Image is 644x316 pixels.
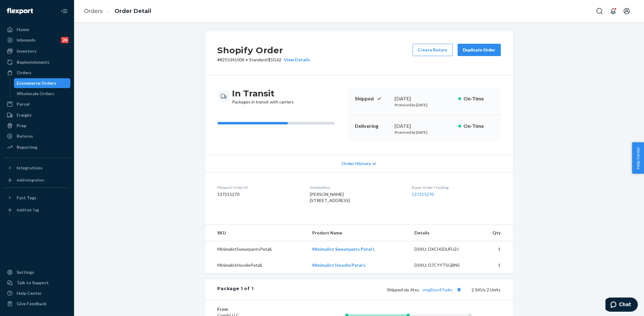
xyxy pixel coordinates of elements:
dt: Destination [310,185,402,190]
span: Order History [342,160,371,167]
div: Ecommerce Orders [17,80,56,86]
div: Parcel [17,101,30,107]
div: Packages in transit with carriers [232,88,294,105]
a: Inventory [4,46,70,56]
div: Give Feedback [17,301,47,307]
th: Qty [477,225,513,241]
a: Orders [84,8,103,14]
div: Reporting [17,144,37,150]
button: Open account menu [621,5,633,17]
div: Freight [17,112,32,118]
span: • [246,57,248,62]
div: Replenishments [17,59,49,65]
ol: breadcrumbs [79,2,156,20]
td: 1 [477,257,513,273]
p: Promised by [DATE] [395,130,453,135]
a: Orders [4,68,70,78]
div: DSKU: D7CYYTSGBN5 [414,262,472,268]
a: Prep [4,121,70,131]
div: Home [17,26,29,33]
div: Package 1 of 1 [218,286,254,294]
a: Home [4,25,70,34]
div: Add Integration [17,177,44,183]
iframe: Opens a widget where you can chat to one of our agents [605,298,638,313]
a: Settings [4,267,70,277]
div: [DATE] [395,95,453,102]
td: MinimalistSweatpantsPetalL [205,241,307,257]
th: Product Name [307,225,409,241]
a: Inbounds24 [4,35,70,45]
button: Open notifications [607,5,619,17]
button: Integrations [4,163,70,173]
div: Talk to Support [17,280,49,286]
a: Order Detail [114,8,151,14]
div: Returns [17,133,33,139]
a: Add Fast Tag [4,205,70,215]
dt: From [218,306,291,312]
button: Copy tracking number [455,286,463,294]
a: Add Integration [4,175,70,185]
div: 2 SKUs 2 Units [253,286,501,294]
a: Replenishments [4,57,70,67]
dt: Buyer Order Tracking [412,185,501,190]
p: Delivering [355,123,390,130]
div: Duplicate Order [463,47,496,53]
div: Wholesale Orders [17,91,55,97]
div: Integrations [17,165,43,171]
p: # #255341004 / $10.62 [218,57,310,63]
div: Orders [17,70,31,76]
p: On-Time [463,95,493,102]
dd: 137215270 [218,191,300,197]
a: Minimalist Hoodie Petal L [312,262,366,268]
a: Reporting [4,142,70,152]
th: SKU [205,225,307,241]
td: 1 [477,241,513,257]
button: Talk to Support [4,278,70,288]
div: DSKU: DXCH5DUFU2J [414,246,472,252]
div: Prep [17,123,26,129]
p: On-Time [463,123,493,130]
div: Fast Tags [17,195,36,201]
a: Ecommerce Orders [14,78,71,88]
h2: Shopify Order [218,44,310,57]
a: Minimalist Sweatpants Petal L [312,246,375,252]
button: Duplicate Order [458,44,501,56]
button: View Details [282,57,310,63]
div: Add Fast Tag [17,207,39,213]
button: Create Return [413,44,453,56]
div: [DATE] [395,123,453,130]
span: Standard [249,57,267,62]
button: Open Search Box [593,5,606,17]
div: Settings [17,269,34,275]
a: Parcel [4,99,70,109]
div: 24 [61,37,69,43]
span: [PERSON_NAME] [STREET_ADDRESS] [310,192,350,203]
dt: Flexport Order ID [218,185,300,190]
a: vmg8zxv47udm [423,287,453,292]
p: Promised by [DATE] [395,102,453,107]
span: Shipped via Jitsu [387,287,463,292]
h3: In Transit [232,88,294,99]
a: Returns [4,131,70,141]
button: Give Feedback [4,299,70,309]
div: Inventory [17,48,36,54]
div: Inbounds [17,37,35,43]
button: Help Center [632,142,644,174]
p: Shipped [355,95,390,102]
a: Help Center [4,288,70,298]
img: Flexport logo [7,8,33,14]
button: Close Navigation [58,5,70,17]
div: Help Center [17,290,42,296]
button: Fast Tags [4,193,70,203]
a: Freight [4,110,70,120]
td: MinimalistHoodiePetalL [205,257,307,273]
th: Details [409,225,477,241]
a: Wholesale Orders [14,89,71,99]
a: 137215270 [412,192,434,197]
